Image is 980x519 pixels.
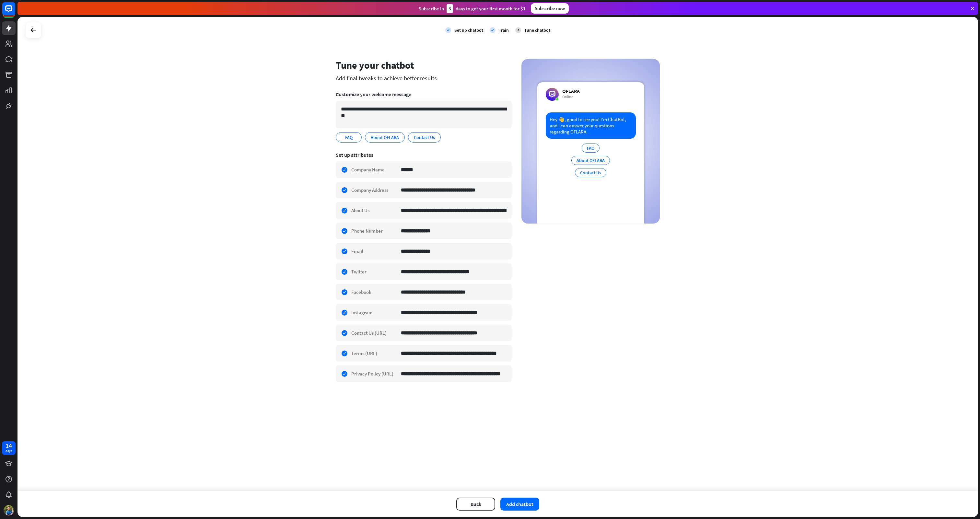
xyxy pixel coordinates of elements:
div: Tune chatbot [524,27,550,33]
div: Add final tweaks to achieve better results. [336,75,512,82]
div: 14 [6,443,12,449]
div: 3 [515,27,521,33]
button: Back [456,498,495,511]
div: Online [562,94,580,99]
div: days [6,449,12,453]
div: About OFLARA [571,156,610,165]
div: Train [499,27,509,33]
span: FAQ [344,134,353,141]
a: 14 days [2,441,16,455]
div: Set up chatbot [454,27,483,33]
div: Customize your welcome message [336,91,512,98]
div: Set up attributes [336,152,512,158]
div: FAQ [582,144,600,153]
div: 3 [447,4,453,13]
div: Subscribe now [531,3,569,14]
div: Tune your chatbot [336,59,512,71]
button: Open LiveChat chat widget [5,3,25,22]
div: Hey 👋, good to see you! I’m ChatBot, and I can answer your questions regarding OFLARA. [546,112,636,139]
i: check [490,27,496,33]
div: Contact Us [575,168,606,177]
div: OFLARA [562,88,580,94]
span: About OFLARA [370,134,400,141]
button: Add chatbot [500,498,539,511]
i: check [445,27,451,33]
span: Contact Us [413,134,436,141]
div: Subscribe in days to get your first month for $1 [419,4,526,13]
